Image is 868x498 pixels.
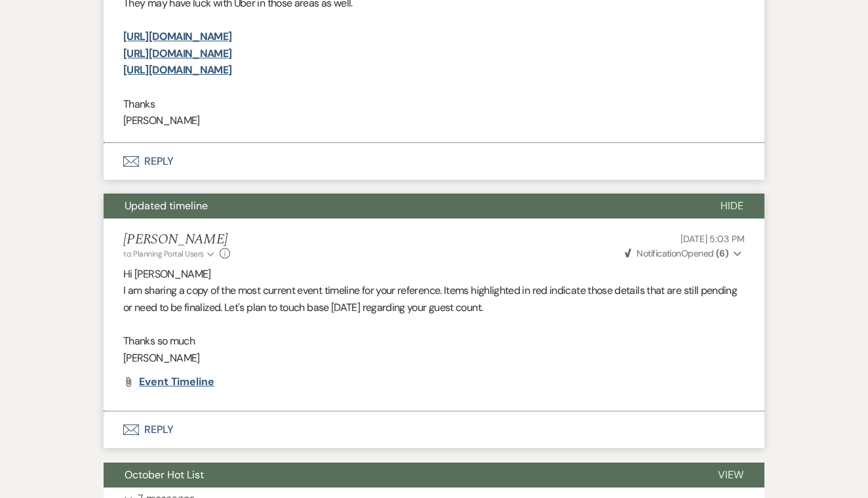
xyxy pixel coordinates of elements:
[623,247,745,260] button: NotificationOpened (6)
[720,199,743,213] span: Hide
[139,377,214,387] a: Event Timeline
[716,247,728,259] strong: ( 6 )
[104,143,764,180] button: Reply
[139,375,214,388] span: Event Timeline
[104,463,697,488] button: October Hot List
[125,199,208,213] span: Updated timeline
[123,266,745,283] p: Hi [PERSON_NAME]
[123,96,745,113] p: Thanks
[123,63,231,77] a: [URL][DOMAIN_NAME]
[123,333,745,350] p: Thanks so much
[125,468,204,482] span: October Hot List
[123,248,216,260] button: to: Planning Portal Users
[104,194,700,218] button: Updated timeline
[637,247,681,259] span: Notification
[123,47,231,60] a: [URL][DOMAIN_NAME]
[625,247,728,259] span: Opened
[123,350,745,367] p: [PERSON_NAME]
[123,282,745,316] p: I am sharing a copy of the most current event timeline for your reference. Items highlighted in r...
[697,463,764,488] button: View
[718,468,743,482] span: View
[700,194,764,218] button: Hide
[123,232,230,248] h5: [PERSON_NAME]
[104,411,764,448] button: Reply
[123,30,231,43] a: [URL][DOMAIN_NAME]
[123,112,745,129] p: [PERSON_NAME]
[681,233,745,245] span: [DATE] 5:03 PM
[123,249,204,259] span: to: Planning Portal Users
